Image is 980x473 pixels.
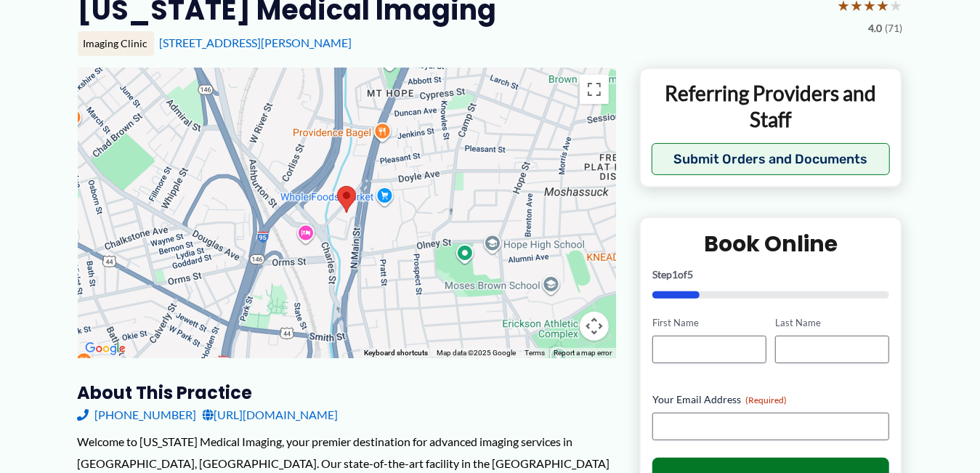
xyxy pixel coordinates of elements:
h2: Book Online [652,230,890,258]
label: Your Email Address [652,392,890,407]
a: Report a map error [554,349,612,357]
p: Step of [652,270,890,280]
label: Last Name [775,316,889,330]
button: Keyboard shortcuts [364,348,428,358]
a: [PHONE_NUMBER] [78,404,197,426]
img: Google [81,339,129,358]
button: Map camera controls [580,312,609,341]
span: 1 [672,268,678,280]
span: 4.0 [869,19,883,38]
span: (Required) [745,395,787,405]
a: [URL][DOMAIN_NAME] [203,404,339,426]
label: First Name [652,316,766,330]
p: Referring Providers and Staff [652,80,891,133]
span: (71) [886,19,903,38]
button: Toggle fullscreen view [580,75,609,104]
span: Map data ©2025 Google [437,349,516,357]
a: Terms (opens in new tab) [525,349,545,357]
h3: About this practice [78,381,616,404]
a: Open this area in Google Maps (opens a new window) [81,339,129,358]
span: 5 [687,268,693,280]
button: Submit Orders and Documents [652,143,891,175]
div: Imaging Clinic [78,31,154,56]
a: [STREET_ADDRESS][PERSON_NAME] [160,36,352,49]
